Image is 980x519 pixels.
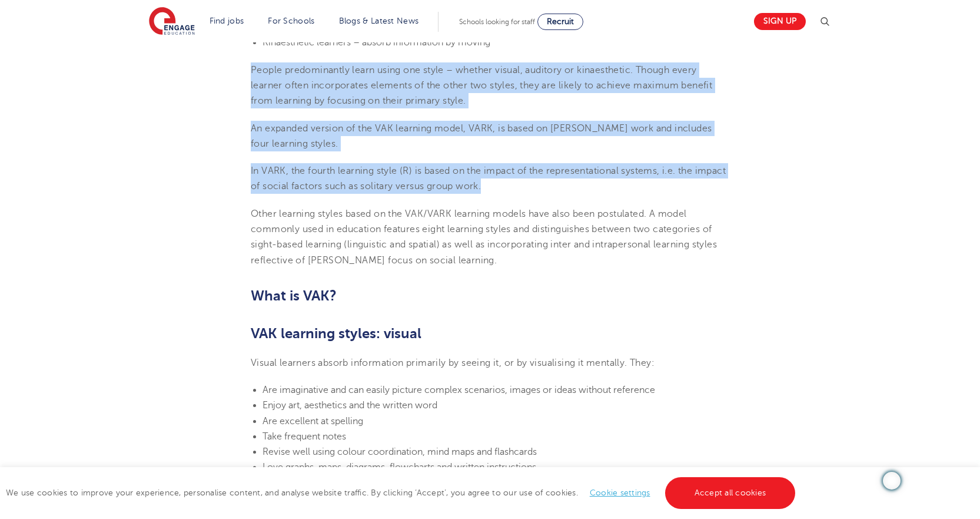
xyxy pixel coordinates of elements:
[537,14,583,30] a: Recruit
[251,65,712,107] span: People predominantly learn using one style – whether visual, auditory or kinaesthetic. Though eve...
[251,123,712,149] span: An expanded version of the VAK learning model, VARK, is based on [PERSON_NAME] work and includes ...
[263,447,537,457] span: Revise well using colour coordination, mind maps and flashcards
[754,13,806,30] a: Sign up
[547,17,574,26] span: Recruit
[263,400,437,411] span: Enjoy art, aesthetics and the written word
[210,16,244,25] a: Find jobs
[263,431,346,442] span: Take frequent notes
[459,18,535,26] span: Schools looking for staff
[251,166,726,191] span: In VARK, the fourth learning style (R) is based on the impact of the representational systems, i....
[6,488,798,497] span: We use cookies to improve your experience, personalise content, and analyse website traffic. By c...
[263,462,536,472] span: Love graphs, maps, diagrams, flowcharts and written instructions
[251,358,655,368] span: Visual learners absorb information primarily by seeing it, or by visualising it mentally. They:
[268,16,314,25] a: For Schools
[665,477,796,509] a: Accept all cookies
[339,16,419,25] a: Blogs & Latest News
[263,416,363,427] span: Are excellent at spelling
[251,325,421,342] b: VAK learning styles: visual
[590,488,650,497] a: Cookie settings
[251,209,717,266] span: Other learning styles based on the VAK/VARK learning models have also been postulated. A model co...
[251,286,729,306] h2: What is VAK?
[149,7,195,37] img: Engage Education
[263,385,655,395] span: Are imaginative and can easily picture complex scenarios, images or ideas without reference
